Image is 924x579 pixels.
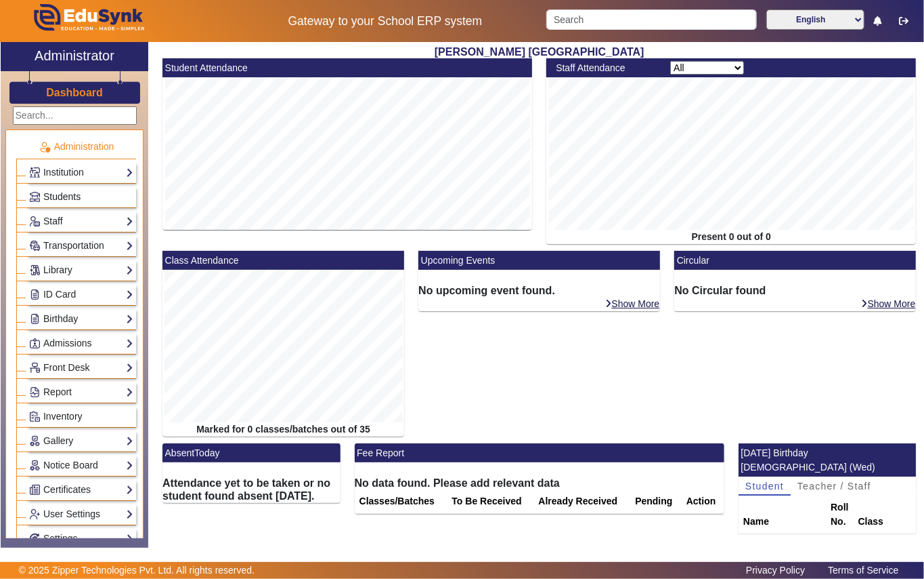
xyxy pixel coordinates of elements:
span: Student [745,481,784,491]
img: Administration.png [39,141,51,153]
div: Staff Attendance [549,61,663,75]
mat-card-header: Student Attendance [162,58,532,77]
th: Action [682,490,724,514]
span: Students [43,191,81,202]
h5: Gateway to your School ERP system [238,14,531,28]
a: Students [29,189,133,205]
a: Administrator [1,42,148,71]
h2: [PERSON_NAME] [GEOGRAPHIC_DATA] [156,45,923,58]
h6: Attendance yet to be taken or no student found absent [DATE]. [162,477,340,502]
th: Classes/Batches [355,490,447,514]
mat-card-header: Class Attendance [162,251,404,270]
span: Inventory [43,411,83,422]
th: Name [739,496,826,534]
mat-card-header: AbsentToday [162,443,340,462]
th: Roll No. [826,496,853,534]
h6: No Circular found [674,284,916,297]
mat-card-header: Upcoming Events [418,251,660,270]
p: Administration [16,140,136,154]
a: Show More [861,298,917,310]
td: [PERSON_NAME] [PERSON_NAME] [739,534,826,573]
img: Inventory.png [30,412,40,422]
mat-card-header: Fee Report [355,443,724,462]
a: Privacy Policy [739,561,812,579]
td: Jr KG Peace [853,534,917,573]
a: Dashboard [45,85,104,100]
h6: No data found. Please add relevant data [355,477,724,490]
h6: No upcoming event found. [418,284,660,297]
a: Terms of Service [821,561,905,579]
h3: Dashboard [46,86,103,99]
th: Pending [630,490,682,514]
th: Class [853,496,917,534]
td: 19 [826,534,853,573]
img: Students.png [30,192,40,202]
input: Search... [13,106,137,125]
input: Search [546,9,757,30]
th: Already Received [534,490,631,514]
span: Teacher / Staff [797,481,871,491]
mat-card-header: [DATE] Birthday [DEMOGRAPHIC_DATA] (Wed) [739,443,917,477]
a: Show More [605,298,661,310]
p: © 2025 Zipper Technologies Pvt. Ltd. All rights reserved. [19,563,255,578]
div: Present 0 out of 0 [546,230,916,244]
mat-card-header: Circular [674,251,916,270]
a: Inventory [29,409,133,424]
h2: Administrator [35,47,114,64]
div: Marked for 0 classes/batches out of 35 [162,422,404,437]
th: To Be Received [447,490,534,514]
